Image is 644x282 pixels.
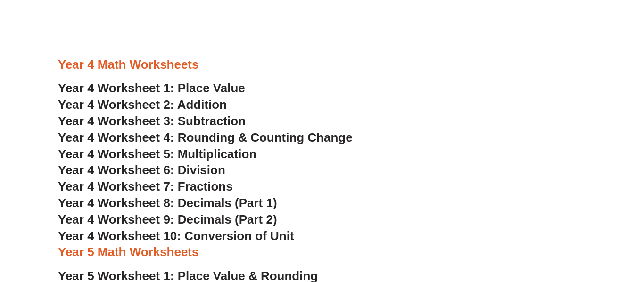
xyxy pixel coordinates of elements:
[58,130,353,145] a: Year 4 Worksheet 4: Rounding & Counting Change
[58,97,227,112] a: Year 4 Worksheet 2: Addition
[58,147,256,161] a: Year 4 Worksheet 5: Multiplication
[58,212,277,226] a: Year 4 Worksheet 9: Decimals (Part 2)
[58,163,225,177] a: Year 4 Worksheet 6: Division
[58,114,246,128] a: Year 4 Worksheet 3: Subtraction
[58,57,586,73] h3: Year 4 Math Worksheets
[58,179,233,193] a: Year 4 Worksheet 7: Fractions
[58,244,586,260] h3: Year 5 Math Worksheets
[58,229,294,243] a: Year 4 Worksheet 10: Conversion of Unit
[58,81,245,95] a: Year 4 Worksheet 1: Place Value
[487,176,644,282] iframe: Chat Widget
[58,196,277,210] a: Year 4 Worksheet 8: Decimals (Part 1)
